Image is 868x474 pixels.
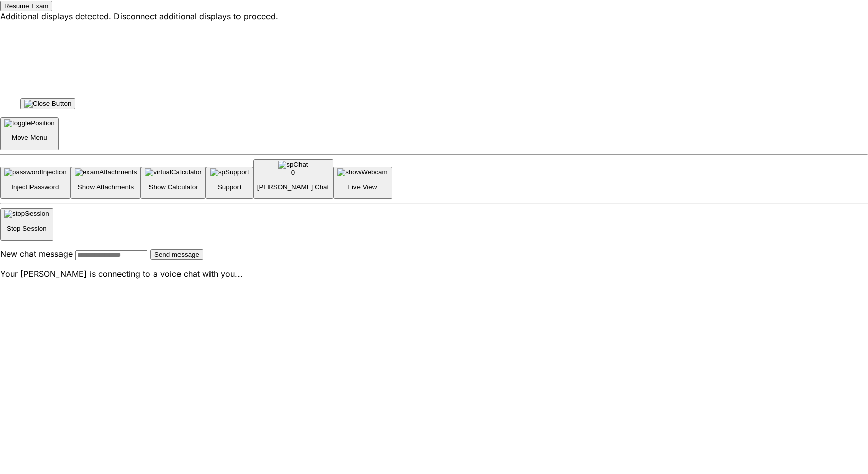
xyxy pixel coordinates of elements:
img: Close Button [24,100,71,108]
p: Support [210,183,249,191]
p: Show Attachments [75,183,137,191]
p: Stop Session [4,225,49,232]
p: [PERSON_NAME] Chat [257,183,329,191]
img: spSupport [210,168,249,176]
img: spChat [278,161,308,169]
span: Send message [154,251,199,258]
button: spChat0[PERSON_NAME] Chat [253,159,333,199]
div: 0 [257,169,329,176]
button: Show Calculator [141,167,206,199]
p: Inject Password [4,183,67,191]
img: togglePosition [4,119,55,127]
img: showWebcam [337,168,387,176]
button: Live View [333,167,392,199]
button: Send message [150,249,203,260]
p: Show Calculator [145,183,202,191]
img: stopSession [4,210,49,218]
img: examAttachments [75,168,137,176]
p: Live View [337,183,387,191]
img: passwordInjection [4,168,67,176]
p: Move Menu [4,134,55,141]
button: Show Attachments [71,167,141,199]
img: virtualCalculator [145,168,202,176]
button: Support [206,167,253,199]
